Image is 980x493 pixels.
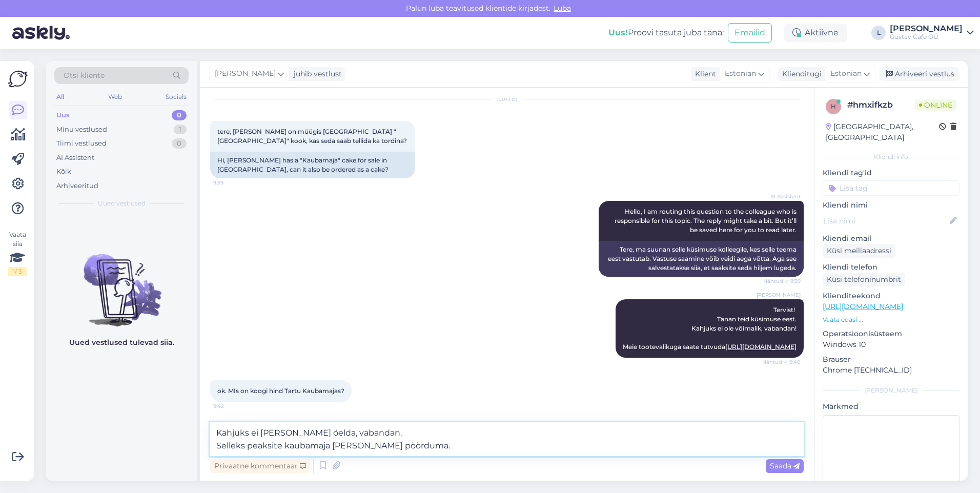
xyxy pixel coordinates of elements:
[823,354,959,365] p: Brauser
[64,70,105,81] span: Otsi kliente
[213,179,252,187] span: 9:39
[823,386,959,395] div: [PERSON_NAME]
[599,241,804,277] div: Tere, ma suunan selle küsimuse kolleegile, kes selle teema eest vastutab. Vastuse saamine võib ve...
[69,337,174,348] p: Uued vestlused tulevad siia.
[823,365,959,376] p: Chrome [TECHNICAL_ID]
[56,125,107,135] div: Minu vestlused
[550,4,574,13] span: Luba
[890,33,963,41] div: Gustav Cafe OÜ
[725,68,756,79] span: Estonian
[823,152,959,161] div: Kliendi info
[106,90,124,104] div: Web
[823,273,905,286] div: Küsi telefoninumbrit
[880,67,958,81] div: Arhiveeri vestlus
[823,244,895,258] div: Küsi meiliaadressi
[215,68,276,79] span: [PERSON_NAME]
[871,26,886,40] div: L
[826,121,939,143] div: [GEOGRAPHIC_DATA], [GEOGRAPHIC_DATA]
[823,315,959,324] p: Vaata edasi ...
[56,153,94,163] div: AI Assistent
[770,461,800,470] span: Saada
[691,69,716,79] div: Klient
[762,193,801,200] span: AI Assistent
[8,230,27,276] div: Vaata siia
[823,200,959,211] p: Kliendi nimi
[8,267,27,276] div: 1 / 3
[823,302,903,311] a: [URL][DOMAIN_NAME]
[623,306,797,351] span: Tervist! Tänan teid küsimuse eest. Kahjuks ei ole võimalik, vabandan! Meie tootevalikuga saate tu...
[823,262,959,273] p: Kliendi telefon
[728,23,772,43] button: Emailid
[210,94,804,104] div: [DATE]
[172,110,187,120] div: 0
[56,138,107,149] div: Tiimi vestlused
[762,277,801,285] span: Nähtud ✓ 9:39
[725,343,797,351] a: [URL][DOMAIN_NAME]
[217,387,344,395] span: ok. MIs on koogi hind Tartu Kaubamajas?
[56,167,71,177] div: Kõik
[46,236,197,328] img: No chats
[823,328,959,339] p: Operatsioonisüsteem
[172,138,187,149] div: 0
[210,422,804,456] textarea: Kahjuks ei [PERSON_NAME] öelda, vabandan. Selleks peaksite kaubamaja [PERSON_NAME] pöörduma.
[823,339,959,350] p: Windows 10
[823,291,959,301] p: Klienditeekond
[54,90,66,104] div: All
[778,69,822,79] div: Klienditugi
[210,459,310,473] div: Privaatne kommentaar
[823,180,959,196] input: Lisa tag
[290,69,342,79] div: juhib vestlust
[8,69,28,89] img: Askly Logo
[823,233,959,244] p: Kliendi email
[56,181,98,191] div: Arhiveeritud
[823,401,959,412] p: Märkmed
[615,208,798,234] span: Hello, I am routing this question to the colleague who is responsible for this topic. The reply m...
[847,99,915,111] div: # hmxifkzb
[98,199,146,208] span: Uued vestlused
[823,168,959,178] p: Kliendi tag'id
[823,215,948,227] input: Lisa nimi
[890,25,963,33] div: [PERSON_NAME]
[608,27,724,39] div: Proovi tasuta juba täna:
[56,110,70,120] div: Uus
[830,68,862,79] span: Estonian
[784,24,847,42] div: Aktiivne
[164,90,189,104] div: Socials
[217,128,407,145] span: tere, [PERSON_NAME] on müügis [GEOGRAPHIC_DATA] "[GEOGRAPHIC_DATA]" kook, kas seda saab tellida k...
[174,125,187,135] div: 1
[213,402,252,410] span: 9:42
[757,291,801,299] span: [PERSON_NAME]
[831,102,836,110] span: h
[762,358,801,366] span: Nähtud ✓ 9:40
[608,28,628,37] b: Uus!
[210,152,415,178] div: Hi, [PERSON_NAME] has a "Kaubamaja" cake for sale in [GEOGRAPHIC_DATA], can it also be ordered as...
[890,25,974,41] a: [PERSON_NAME]Gustav Cafe OÜ
[915,99,956,111] span: Online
